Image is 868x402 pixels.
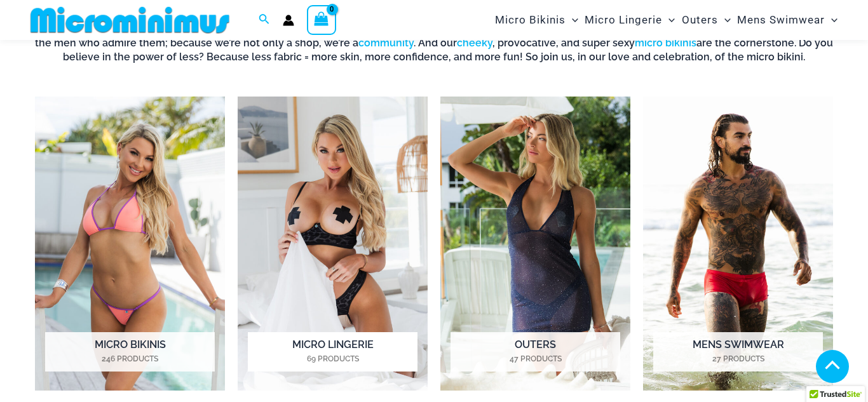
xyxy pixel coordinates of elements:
[679,4,734,36] a: OutersMenu ToggleMenu Toggle
[490,2,843,38] nav: Site Navigation
[662,4,675,36] span: Menu Toggle
[653,332,823,372] h2: Mens Swimwear
[238,97,428,391] img: Micro Lingerie
[45,332,215,372] h2: Micro Bikinis
[248,353,417,365] mark: 69 Products
[653,353,823,365] mark: 27 Products
[238,97,428,391] a: Visit product category Micro Lingerie
[581,4,678,36] a: Micro LingerieMenu ToggleMenu Toggle
[440,97,630,391] img: Outers
[45,353,215,365] mark: 246 Products
[734,4,841,36] a: Mens SwimwearMenu ToggleMenu Toggle
[643,97,833,391] a: Visit product category Mens Swimwear
[35,22,833,64] h6: This is the extraordinary world of Microminimus, the ultimate destination for the micro bikini, c...
[718,4,731,36] span: Menu Toggle
[283,15,294,26] a: Account icon link
[35,97,225,391] img: Micro Bikinis
[35,97,225,391] a: Visit product category Micro Bikinis
[566,4,578,36] span: Menu Toggle
[492,4,581,36] a: Micro BikinisMenu ToggleMenu Toggle
[451,332,620,372] h2: Outers
[358,37,414,49] a: community
[643,97,833,391] img: Mens Swimwear
[825,4,837,36] span: Menu Toggle
[457,37,492,49] a: cheeky
[440,97,630,391] a: Visit product category Outers
[495,4,566,36] span: Micro Bikinis
[259,12,270,28] a: Search icon link
[585,4,662,36] span: Micro Lingerie
[248,332,417,372] h2: Micro Lingerie
[451,353,620,365] mark: 47 Products
[307,5,336,34] a: View Shopping Cart, empty
[737,4,825,36] span: Mens Swimwear
[25,6,234,34] img: MM SHOP LOGO FLAT
[682,4,718,36] span: Outers
[635,37,696,49] a: micro bikinis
